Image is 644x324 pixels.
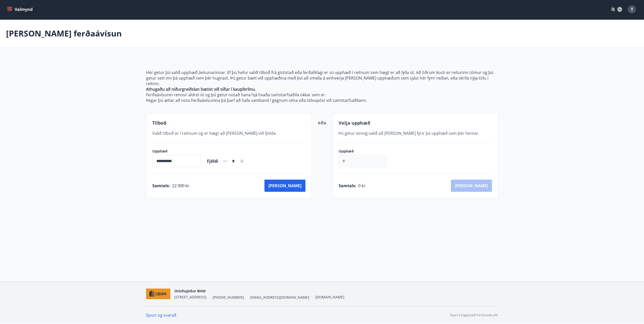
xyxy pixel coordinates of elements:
span: Samtals : [339,183,356,188]
button: [PERSON_NAME] [264,180,305,192]
span: 22.900 kr. [172,183,190,188]
button: ÍS [609,5,625,14]
button: T [626,3,638,15]
span: Valið tilboð er í reitnum og er hægt að [PERSON_NAME] við fjölda. [152,130,277,136]
a: [DOMAIN_NAME] [315,295,344,299]
span: 0 kr. [358,183,366,188]
span: Velja upphæð [339,120,370,126]
p: Hér getur þú valið upphæð ávísunarinnar. Ef þú hefur valið tilboð frá gististað eða ferðafélagi e... [146,70,498,86]
strong: Athugaðu að niðurgreiðslan bætist við síðar í kaupferlinu. [146,86,256,92]
span: Fjöldi [207,158,218,164]
img: c7HIBRK87IHNqKbXD1qOiSZFdQtg2UzkX3TnRQ1O.png [146,289,171,299]
span: T [631,7,633,12]
p: Keyrt á hugbúnaði frá Dorado ehf. [450,313,498,317]
label: Upphæð [339,149,392,154]
span: Tilboð [152,120,166,126]
p: Þegar þú ætlar að nota Ferðaávísunina þá þarf að hafa samband í gegnum síma eða tölvupóst við sam... [146,98,498,103]
span: [STREET_ADDRESS] [174,295,206,299]
button: menu [6,5,35,14]
p: Ferðaávísunin rennur aldrei út og þú getur notað hana hjá hvaða samstarfsaðila okkar sem er. [146,92,498,98]
span: Orlofssjóður BHM [174,289,205,293]
span: Samtals : [152,183,170,188]
span: [EMAIL_ADDRESS][DOMAIN_NAME] [250,295,309,300]
span: [PHONE_NUMBER] [213,295,244,300]
p: [PERSON_NAME] ferðaávísun [6,28,122,39]
span: Þú getur einnig valið að [PERSON_NAME] fyrir þá upphæð sem þér hentar. [339,130,479,136]
a: Spurt og svarað [146,312,176,318]
label: Upphæð [152,149,201,154]
span: eða [318,120,326,126]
